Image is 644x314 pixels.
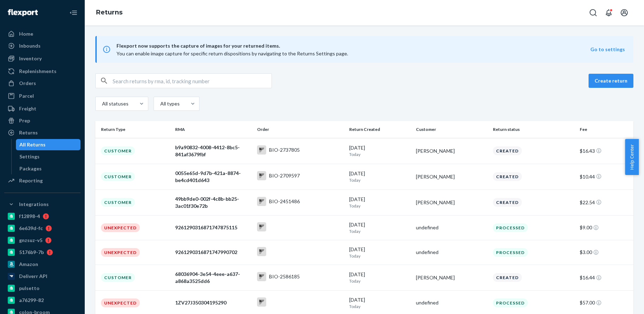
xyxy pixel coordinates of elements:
p: Today [349,177,410,183]
th: Order [254,121,346,138]
div: [DATE] [349,144,410,157]
div: Created [493,198,522,207]
div: [PERSON_NAME] [416,173,487,180]
div: 5176b9-7b [19,249,44,256]
a: a76299-82 [4,295,80,306]
div: BIO-2586185 [269,273,300,280]
div: undefined [416,224,487,231]
div: Packages [19,165,42,172]
div: Processed [493,298,528,307]
div: All statuses [102,100,127,107]
div: Returns [19,129,38,136]
input: Search returns by rma, id, tracking number [113,74,272,88]
a: Settings [16,151,81,162]
div: BIO-2451486 [269,198,300,205]
button: Open account menu [617,6,631,20]
a: 5176b9-7b [4,247,80,258]
div: f12898-4 [19,213,40,220]
a: Packages [16,163,81,174]
div: undefined [416,249,487,256]
div: Processed [493,248,528,257]
td: $22.54 [577,189,633,215]
div: All types [160,100,179,107]
div: [DATE] [349,296,410,309]
a: Returns [96,8,123,16]
button: Close Navigation [66,6,80,20]
span: You can enable image capture for specific return dispositions by navigating to the Returns Settin... [117,50,348,56]
div: Unexpected [101,248,140,257]
a: Returns [4,127,80,138]
p: Today [349,303,410,309]
div: 9261290316871747875115 [175,224,251,231]
a: 6e639d-fc [4,223,80,234]
th: Return Type [95,121,172,138]
div: [PERSON_NAME] [416,147,487,155]
div: Processed [493,223,528,232]
div: Integrations [19,201,49,208]
button: Help Center [625,139,639,175]
a: Home [4,28,80,40]
a: Replenishments [4,66,80,77]
th: RMA [172,121,254,138]
div: pulsetto [19,285,40,292]
a: All Returns [16,139,81,150]
div: Amazon [19,261,38,268]
div: BIO-2709597 [269,172,300,179]
a: Freight [4,103,80,114]
p: Today [349,151,410,157]
div: 9261290316871747990702 [175,249,251,256]
div: Settings [19,153,40,160]
a: f12898-4 [4,211,80,222]
div: undefined [416,299,487,306]
div: [PERSON_NAME] [416,199,487,206]
button: Integrations [4,199,80,210]
th: Customer [413,121,490,138]
a: gnzsuz-v5 [4,235,80,246]
div: [DATE] [349,221,410,234]
th: Fee [577,121,633,138]
a: Parcel [4,90,80,102]
p: Today [349,253,410,259]
th: Return Created [346,121,413,138]
td: $10.44 [577,164,633,189]
div: BIO-2737805 [269,146,300,153]
a: Amazon [4,259,80,270]
div: Unexpected [101,223,140,232]
div: Created [493,172,522,181]
td: $9.00 [577,215,633,240]
div: Customer [101,146,135,155]
td: $3.00 [577,240,633,265]
div: Inventory [19,55,42,62]
a: Inventory [4,53,80,64]
div: Created [493,273,522,282]
div: 68036904-3e54-4eee-a637-a868a3525dd6 [175,271,251,285]
button: Create return [589,74,633,88]
div: Created [493,146,522,155]
div: [DATE] [349,196,410,209]
p: Today [349,228,410,234]
div: Orders [19,80,36,87]
div: Deliverr API [19,273,47,280]
p: Today [349,203,410,209]
div: 0055e65d-9d7b-421a-8874-be4cd401d643 [175,170,251,184]
td: $16.43 [577,138,633,164]
div: 1ZV27J350304195290 [175,299,251,306]
div: gnzsuz-v5 [19,237,42,244]
div: Freight [19,105,36,112]
a: Prep [4,115,80,126]
div: [DATE] [349,246,410,259]
button: Go to settings [590,46,625,53]
div: a76299-82 [19,297,44,304]
div: Parcel [19,92,34,99]
div: b9a90832-4008-4412-8bc5-841af3679fbf [175,144,251,158]
span: Flexport now supports the capture of images for your returned items. [117,42,590,50]
button: Open Search Box [586,6,600,20]
th: Return status [490,121,577,138]
div: Prep [19,117,30,124]
div: Customer [101,172,135,181]
div: [DATE] [349,271,410,284]
a: Inbounds [4,40,80,52]
button: Open notifications [602,6,616,20]
div: 49bb9de0-002f-4c8b-bb25-3ac01f30e72b [175,195,251,210]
